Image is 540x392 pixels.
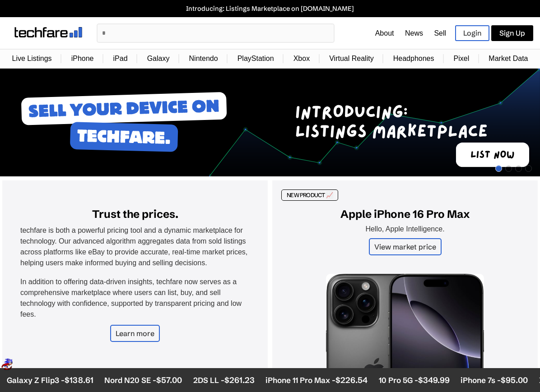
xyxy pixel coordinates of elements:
[109,50,132,67] a: iPad
[484,50,532,67] a: Market Data
[325,50,378,67] a: Virtual Reality
[375,29,394,37] a: About
[290,208,520,221] h2: Apple iPhone 16 Pro Max
[185,50,223,67] a: Nintendo
[335,375,367,385] span: $226.54
[8,50,56,67] a: Live Listings
[223,375,254,385] span: $261.23
[491,25,533,41] a: Sign Up
[455,25,489,41] a: Login
[265,375,367,385] li: iPhone 11 Pro Max -
[6,375,93,385] li: Galaxy Z Flip3 -
[495,165,502,172] span: Go to slide 1
[20,208,250,221] h2: Trust the prices.
[389,50,439,67] a: Headphones
[281,189,338,200] div: NEW PRODUCT 📈
[378,375,449,385] li: 10 Pro 5G -
[233,50,279,67] a: PlayStation
[449,50,474,67] a: Pixel
[417,375,449,385] span: $349.99
[369,238,442,255] a: View market price
[143,50,174,67] a: Galaxy
[405,29,423,37] a: News
[500,375,527,385] span: $95.00
[515,165,522,172] span: Go to slide 3
[289,50,314,67] a: Xbox
[460,375,527,385] li: iPhone 7s -
[20,277,250,320] p: In addition to offering data-driven insights, techfare now serves as a comprehensive marketplace ...
[192,375,254,385] li: 2DS LL -
[434,29,446,37] a: Sell
[14,27,82,37] img: techfare logo
[64,375,93,385] span: $138.61
[505,165,512,172] span: Go to slide 2
[20,225,250,268] p: techfare is both a powerful pricing tool and a dynamic marketplace for technology. Our advanced a...
[110,325,160,342] a: Learn more
[103,375,181,385] li: Nord N20 SE -
[290,225,520,233] p: Hello, Apple Intelligence.
[5,5,535,13] a: Introducing: Listings Marketplace on [DOMAIN_NAME]
[525,165,532,172] span: Go to slide 4
[155,375,181,385] span: $57.00
[67,50,98,67] a: iPhone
